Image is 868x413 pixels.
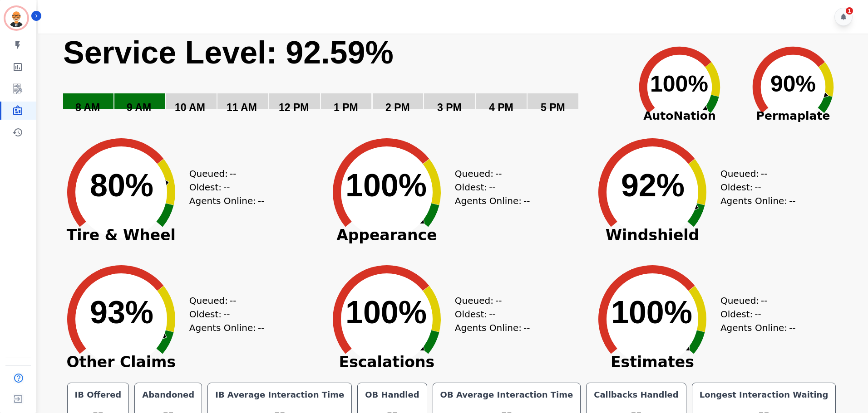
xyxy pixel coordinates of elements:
[789,321,795,335] span: --
[495,167,502,180] span: --
[489,307,495,321] span: --
[455,194,532,208] div: Agents Online:
[258,321,264,335] span: --
[363,389,421,401] div: OB Handled
[455,321,532,335] div: Agents Online:
[523,194,530,208] span: --
[319,231,455,240] span: Appearance
[439,389,575,401] div: OB Average Interaction Time
[455,167,523,180] div: Queued:
[650,71,708,97] text: 100%
[189,167,257,180] div: Queued:
[5,7,27,29] img: Bordered avatar
[770,71,816,97] text: 90%
[90,168,153,203] text: 80%
[523,321,530,335] span: --
[789,194,795,208] span: --
[230,294,236,307] span: --
[75,102,100,113] text: 8 AM
[761,294,767,307] span: --
[761,167,767,180] span: --
[720,321,798,335] div: Agents Online:
[189,180,257,194] div: Oldest:
[621,168,685,203] text: 92%
[223,307,230,321] span: --
[175,102,205,113] text: 10 AM
[140,389,196,401] div: Abandoned
[846,7,853,15] div: 1
[213,389,346,401] div: IB Average Interaction Time
[53,358,189,367] span: Other Claims
[755,307,761,321] span: --
[345,295,427,330] text: 100%
[230,167,236,180] span: --
[455,307,523,321] div: Oldest:
[189,294,257,307] div: Queued:
[223,180,230,194] span: --
[720,307,789,321] div: Oldest:
[189,321,266,335] div: Agents Online:
[720,194,798,208] div: Agents Online:
[495,294,502,307] span: --
[258,194,264,208] span: --
[592,389,681,401] div: Callbacks Handled
[489,102,513,113] text: 4 PM
[611,295,692,330] text: 100%
[279,102,309,113] text: 12 PM
[489,180,495,194] span: --
[720,294,789,307] div: Queued:
[623,107,736,125] span: AutoNation
[90,295,153,330] text: 93%
[53,231,189,240] span: Tire & Wheel
[345,168,427,203] text: 100%
[227,102,257,113] text: 11 AM
[455,180,523,194] div: Oldest:
[189,194,266,208] div: Agents Online:
[73,389,123,401] div: IB Offered
[541,102,565,113] text: 5 PM
[455,294,523,307] div: Queued:
[720,180,789,194] div: Oldest:
[62,34,621,126] svg: Service Level: 0%
[63,35,394,70] text: Service Level: 92.59%
[736,107,850,125] span: Permaplate
[334,102,358,113] text: 1 PM
[385,102,410,113] text: 2 PM
[189,307,257,321] div: Oldest:
[584,231,720,240] span: Windshield
[584,358,720,367] span: Estimates
[127,102,151,113] text: 9 AM
[698,389,830,401] div: Longest Interaction Waiting
[319,358,455,367] span: Escalations
[437,102,462,113] text: 3 PM
[720,167,789,180] div: Queued:
[755,180,761,194] span: --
